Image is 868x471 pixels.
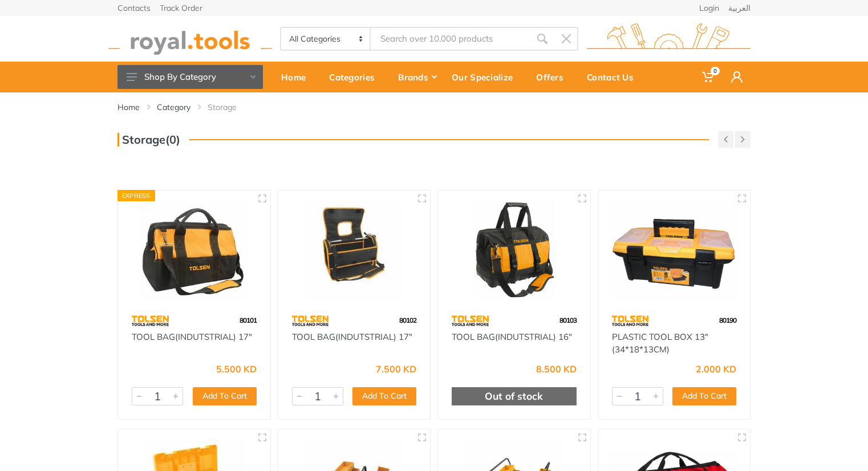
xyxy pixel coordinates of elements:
[452,331,572,342] a: TOOL BAG(INDUTSTRIAL) 16"
[352,387,416,405] button: Add To Cart
[132,311,169,331] img: 64.webp
[579,62,649,92] a: Contact Us
[612,311,649,331] img: 64.webp
[376,364,416,373] div: 7.500 KD
[117,101,751,113] nav: breadcrumb
[132,331,252,342] a: TOOL BAG(INDUTSTRIAL) 17"
[711,67,720,75] span: 0
[528,62,579,92] a: Offers
[117,4,151,12] a: Contacts
[559,316,577,324] span: 80103
[452,311,489,331] img: 64.webp
[390,65,444,89] div: Brands
[117,190,155,201] div: Express
[273,65,321,89] div: Home
[292,311,329,331] img: 64.webp
[289,201,420,299] img: Royal Tools - TOOL BAG(INDUTSTRIAL) 17
[108,23,272,55] img: royal.tools Logo
[193,387,257,405] button: Add To Cart
[579,65,649,89] div: Contact Us
[719,316,736,324] span: 80190
[612,331,708,355] a: PLASTIC TOOL BOX 13"(34*18*13CM)
[728,4,751,12] a: العربية
[696,364,736,373] div: 2.000 KD
[240,316,257,324] span: 80101
[157,101,190,113] a: Category
[587,23,751,55] img: royal.tools Logo
[321,62,390,92] a: Categories
[528,65,579,89] div: Offers
[281,28,371,50] select: Category
[536,364,577,373] div: 8.500 KD
[216,364,257,373] div: 5.500 KD
[273,62,321,92] a: Home
[128,201,260,299] img: Royal Tools - TOOL BAG(INDUTSTRIAL) 17
[117,65,263,89] button: Shop By Category
[452,387,577,405] div: Out of stock
[609,201,740,299] img: Royal Tools - PLASTIC TOOL BOX 13
[448,201,580,299] img: Royal Tools - TOOL BAG(INDUTSTRIAL) 16
[160,4,202,12] a: Track Order
[321,65,390,89] div: Categories
[371,27,530,51] input: Site search
[444,65,528,89] div: Our Specialize
[208,101,254,113] li: Storage
[672,387,736,405] button: Add To Cart
[292,331,412,342] a: TOOL BAG(INDUTSTRIAL) 17"
[117,133,180,147] h3: Storage(0)
[117,101,140,113] a: Home
[699,4,719,12] a: Login
[444,62,528,92] a: Our Specialize
[399,316,416,324] span: 80102
[694,62,723,92] a: 0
